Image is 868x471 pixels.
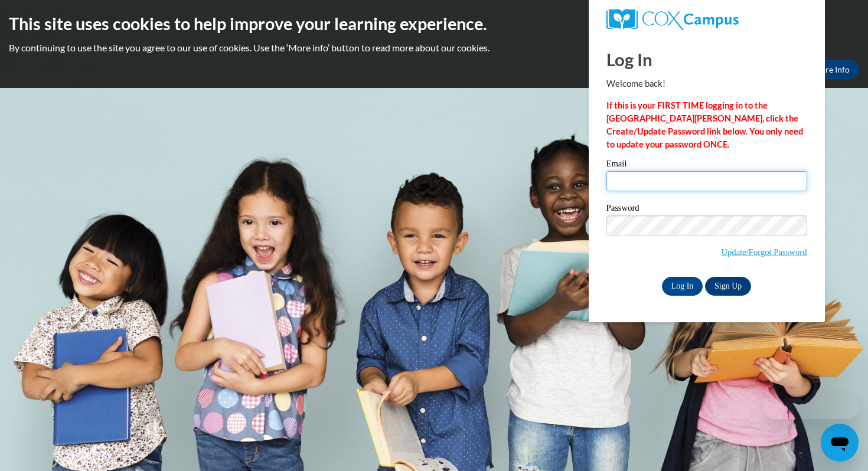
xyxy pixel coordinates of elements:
[662,277,703,296] input: Log In
[606,100,803,149] strong: If this is your FIRST TIME logging in to the [GEOGRAPHIC_DATA][PERSON_NAME], click the Create/Upd...
[705,277,751,296] a: Sign Up
[606,204,807,215] label: Password
[721,247,807,257] a: Update/Forgot Password
[606,77,807,90] p: Welcome back!
[606,9,807,30] a: COX Campus
[821,424,859,462] iframe: Button to launch messaging window
[606,47,807,71] h1: Log In
[763,393,859,419] iframe: Message from company
[804,60,859,79] a: More Info
[9,41,859,54] p: By continuing to use the site you agree to our use of cookies. Use the ‘More info’ button to read...
[9,12,859,35] h2: This site uses cookies to help improve your learning experience.
[606,159,807,171] label: Email
[606,9,739,30] img: COX Campus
